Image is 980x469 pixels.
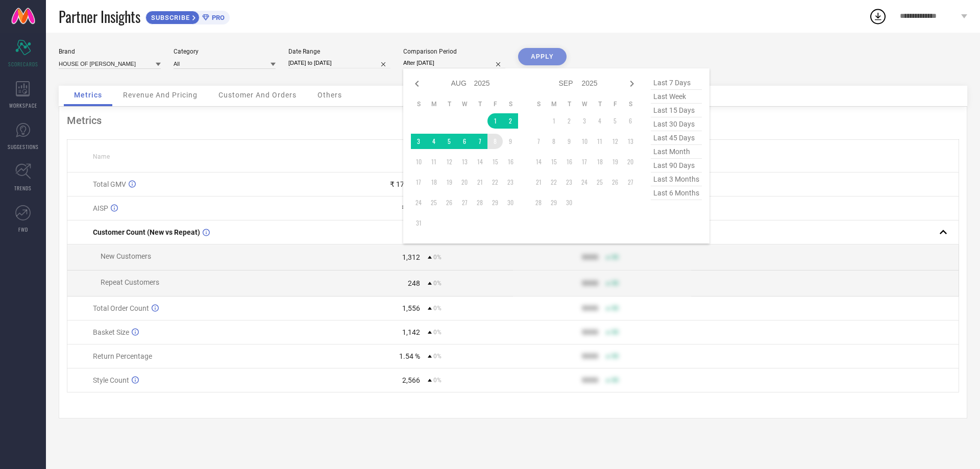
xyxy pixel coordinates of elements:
td: Sat Sep 20 2025 [623,154,638,169]
td: Fri Aug 08 2025 [487,134,503,149]
div: 9999 [582,304,598,312]
div: ₹ 17.77 L [390,180,420,188]
td: Sun Sep 28 2025 [531,195,546,210]
div: Date Range [288,48,390,55]
span: 0% [433,329,442,336]
span: SUGGESTIONS [8,143,39,151]
div: Metrics [67,114,959,127]
span: 50 [611,353,619,360]
th: Sunday [411,100,426,108]
th: Tuesday [442,100,457,108]
td: Sat Aug 16 2025 [503,154,518,169]
span: SUBSCRIBE [146,14,192,21]
span: PRO [209,14,225,21]
th: Thursday [592,100,607,108]
span: last month [651,145,702,159]
td: Sun Sep 14 2025 [531,154,546,169]
div: 1,142 [402,328,420,336]
td: Mon Aug 11 2025 [426,154,442,169]
th: Tuesday [561,100,577,108]
span: last week [651,90,702,104]
td: Thu Aug 28 2025 [472,195,487,210]
td: Fri Sep 19 2025 [607,154,623,169]
input: Select comparison period [403,58,505,68]
span: last 90 days [651,159,702,172]
td: Sat Sep 06 2025 [623,113,638,129]
span: 0% [433,305,442,312]
td: Wed Aug 20 2025 [457,175,472,190]
td: Tue Aug 12 2025 [442,154,457,169]
td: Thu Sep 18 2025 [592,154,607,169]
div: 9999 [582,328,598,336]
span: Repeat Customers [101,278,159,286]
span: last 6 months [651,186,702,200]
td: Sat Aug 09 2025 [503,134,518,149]
span: FWD [18,226,28,233]
td: Tue Sep 16 2025 [561,154,577,169]
div: 1,556 [402,304,420,312]
td: Sat Sep 27 2025 [623,175,638,190]
div: 248 [408,279,420,287]
div: Previous month [411,78,423,90]
th: Saturday [503,100,518,108]
td: Thu Aug 21 2025 [472,175,487,190]
td: Wed Aug 27 2025 [457,195,472,210]
td: Sat Aug 02 2025 [503,113,518,129]
span: 0% [433,280,442,287]
span: Return Percentage [93,352,152,360]
span: Partner Insights [59,6,140,27]
td: Sun Sep 07 2025 [531,134,546,149]
td: Mon Aug 25 2025 [426,195,442,210]
div: 1,312 [402,253,420,261]
span: Basket Size [93,328,129,336]
div: ₹ 943 [402,204,420,212]
span: Others [317,91,342,99]
td: Mon Sep 01 2025 [546,113,561,129]
td: Thu Aug 14 2025 [472,154,487,169]
span: last 45 days [651,131,702,145]
td: Wed Aug 06 2025 [457,134,472,149]
td: Fri Aug 22 2025 [487,175,503,190]
div: Category [174,48,276,55]
div: 9999 [582,352,598,360]
div: 9999 [582,279,598,287]
td: Sat Sep 13 2025 [623,134,638,149]
td: Mon Sep 15 2025 [546,154,561,169]
td: Tue Aug 19 2025 [442,175,457,190]
span: 50 [611,280,619,287]
td: Sun Aug 24 2025 [411,195,426,210]
span: Name [93,153,110,160]
span: Total GMV [93,180,126,188]
td: Thu Aug 07 2025 [472,134,487,149]
td: Tue Sep 23 2025 [561,175,577,190]
span: Metrics [74,91,102,99]
span: AISP [93,204,108,212]
div: 2,566 [402,376,420,384]
td: Wed Sep 17 2025 [577,154,592,169]
div: Comparison Period [403,48,505,55]
td: Sun Aug 31 2025 [411,215,426,231]
td: Fri Sep 12 2025 [607,134,623,149]
th: Sunday [531,100,546,108]
td: Thu Sep 25 2025 [592,175,607,190]
span: 0% [433,377,442,384]
td: Tue Aug 05 2025 [442,134,457,149]
span: 50 [611,305,619,312]
td: Sat Aug 30 2025 [503,195,518,210]
span: 50 [611,254,619,261]
td: Fri Aug 29 2025 [487,195,503,210]
span: last 30 days [651,117,702,131]
td: Sun Aug 03 2025 [411,134,426,149]
span: Customer Count (New vs Repeat) [93,228,200,236]
th: Thursday [472,100,487,108]
span: last 7 days [651,76,702,90]
td: Fri Sep 26 2025 [607,175,623,190]
span: 50 [611,377,619,384]
td: Mon Sep 22 2025 [546,175,561,190]
td: Sun Sep 21 2025 [531,175,546,190]
span: Style Count [93,376,129,384]
span: 50 [611,329,619,336]
td: Thu Sep 11 2025 [592,134,607,149]
div: Brand [59,48,161,55]
span: WORKSPACE [9,102,37,109]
